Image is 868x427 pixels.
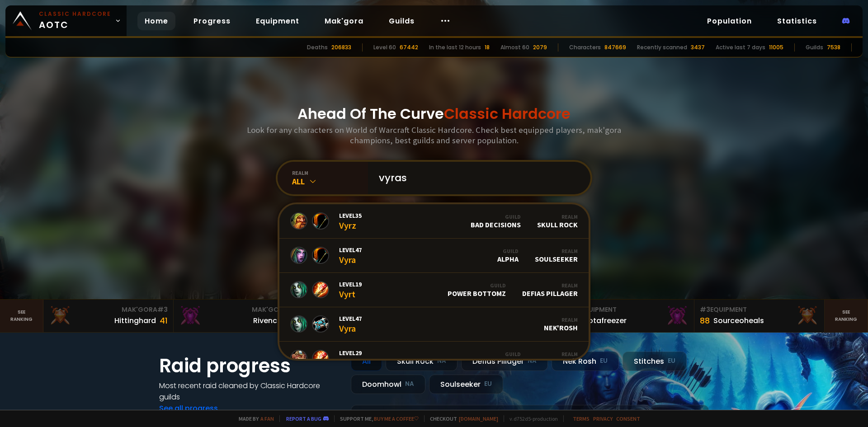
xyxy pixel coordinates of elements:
span: Support me, [334,415,419,422]
small: Classic Hardcore [39,10,111,18]
a: Report a bug [286,415,321,422]
span: Level 35 [339,211,362,220]
div: Defias Pillager [461,352,548,371]
div: Vyra [339,246,362,265]
div: Guild [471,213,521,220]
a: Privacy [593,415,613,422]
a: Level29VyrsGuildBad TasteRealmSkull Rock [279,342,589,376]
div: Realm [522,282,578,289]
div: 67442 [400,43,418,52]
div: Nek'Rosh [544,316,578,332]
a: Buy me a coffee [374,415,419,422]
input: Search a character... [373,162,580,194]
div: Equipment [700,305,819,314]
div: Level 60 [373,43,396,52]
div: realm [292,169,368,176]
div: Guilds [806,43,823,52]
div: Equipment [570,305,689,314]
a: Home [137,12,175,30]
div: Mak'Gora [49,305,168,314]
div: Soulseeker [429,375,503,394]
a: Seeranking [825,300,868,332]
div: Mak'Gora [179,305,298,314]
div: Vyrt [339,280,362,300]
a: Level47VyraRealmNek'Rosh [279,307,589,342]
div: Skull Rock [386,352,458,371]
div: 41 [160,314,168,327]
span: v. d752d5 - production [504,415,558,422]
div: Notafreezer [583,315,627,326]
a: Terms [573,415,590,422]
a: [DOMAIN_NAME] [459,415,498,422]
small: NA [437,357,446,366]
div: Characters [569,43,601,52]
span: # 3 [700,305,710,314]
div: Realm [544,316,578,323]
div: Bad Taste [486,351,521,366]
h1: Ahead Of The Curve [297,103,571,125]
div: Alpha [497,248,519,263]
span: AOTC [39,10,111,32]
div: Skull Rock [537,351,578,366]
div: Defias Pillager [522,282,578,298]
div: Active last 7 days [716,43,765,52]
span: Level 19 [339,280,362,288]
a: #3Equipment88Sourceoheals [694,300,825,332]
div: 88 [700,314,710,327]
div: Vyra [339,314,362,334]
small: EU [668,357,675,366]
a: Guilds [382,12,422,30]
div: Recently scanned [637,43,687,52]
small: EU [484,380,492,389]
small: NA [528,357,537,366]
a: Level19VyrtGuildPower BottomzRealmDefias Pillager [279,273,589,307]
div: Guild [486,351,521,357]
div: Nek'Rosh [552,352,619,371]
div: Soulseeker [535,248,578,263]
div: Vyrz [339,211,362,231]
div: 11005 [769,43,783,52]
a: Mak'Gora#2Rivench100 [174,300,304,332]
a: See all progress [159,403,218,413]
div: Guild [448,282,506,289]
a: a fan [260,415,274,422]
span: Classic Hardcore [444,103,571,124]
a: Statistics [770,12,824,30]
small: NA [405,380,414,389]
h3: Look for any characters on World of Warcraft Classic Hardcore. Check best equipped players, mak'g... [243,125,625,145]
a: Level35VyrzGuildBad DecisionsRealmSkull Rock [279,204,589,239]
div: Power Bottomz [448,282,506,298]
span: # 3 [157,305,168,314]
div: 2079 [533,43,547,52]
div: Deaths [307,43,328,52]
a: Classic HardcoreAOTC [5,5,127,36]
div: Skull Rock [537,213,578,229]
h1: Raid progress [159,352,340,380]
a: Level47VyraGuildAlphaRealmSoulseeker [279,239,589,273]
div: Realm [537,213,578,220]
div: Hittinghard [114,315,156,326]
div: 18 [485,43,490,52]
div: All [351,352,382,371]
span: Level 47 [339,314,362,323]
div: Rivench [253,315,282,326]
div: Guild [497,248,519,254]
div: 206833 [331,43,351,52]
div: Stitches [623,352,687,371]
div: Realm [537,351,578,357]
span: Made by [233,415,274,422]
div: Vyrs [339,349,362,368]
span: Checkout [424,415,498,422]
small: EU [600,357,608,366]
a: Mak'gora [317,12,371,30]
div: 3437 [691,43,705,52]
div: 7538 [827,43,840,52]
a: Consent [616,415,640,422]
div: Bad Decisions [471,213,521,229]
a: #2Equipment88Notafreezer [564,300,694,332]
div: Realm [535,248,578,254]
div: Doomhowl [351,375,425,394]
a: Progress [186,12,238,30]
div: 847669 [604,43,626,52]
a: Equipment [249,12,307,30]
